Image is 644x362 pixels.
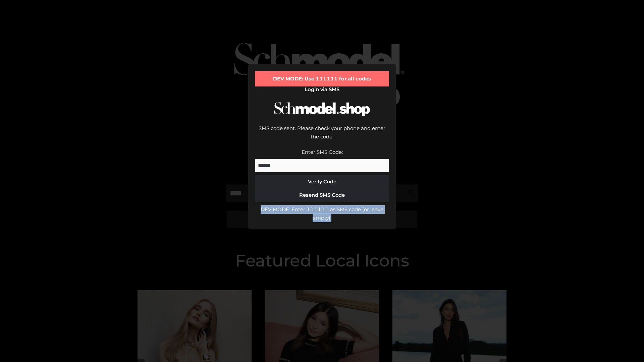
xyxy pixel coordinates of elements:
div: SMS code sent. Please check your phone and enter the code. [255,124,389,148]
label: Enter SMS Code: [302,149,343,155]
img: Schmodel Logo [272,96,372,122]
button: Resend SMS Code [255,188,389,202]
button: Verify Code [255,175,389,188]
div: DEV MODE: Enter 111111 as SMS code (or leave empty). [255,205,389,222]
div: DEV MODE: Use 111111 for all codes [255,71,389,86]
h2: Login via SMS [255,86,389,93]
